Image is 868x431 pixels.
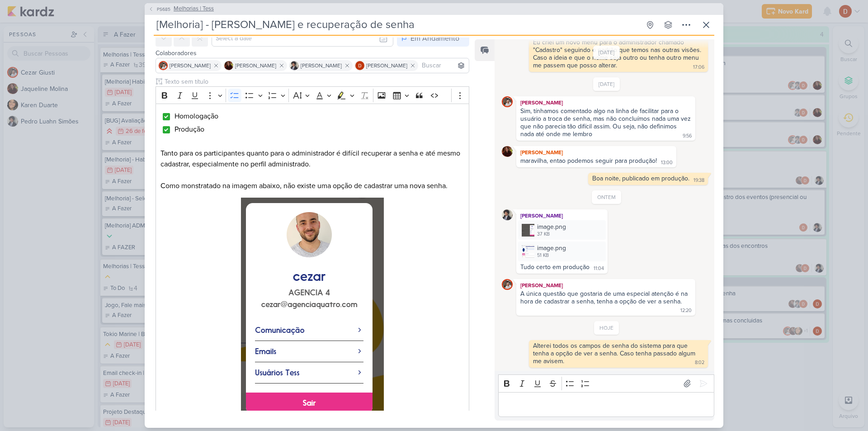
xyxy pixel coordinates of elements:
span: Produção [175,125,204,134]
input: Texto sem título [163,77,469,86]
div: Sim, tínhamos comentado algo na linha de facilitar para o usuário a troca de senha, mas não concl... [520,107,693,138]
span: [PERSON_NAME] [170,62,211,70]
div: image.png [518,242,606,261]
img: Cezar Giusti [502,96,513,107]
div: Eu criei um novo menu para o administrador chamado "Cadastro" seguindo o padrão que temos nas out... [533,38,703,69]
p: Como monstratado na imagem abaixo, não existe uma opção de cadastrar uma nova senha. [160,180,464,191]
div: [PERSON_NAME] [518,98,693,107]
div: [PERSON_NAME] [518,148,675,157]
img: Jaqueline Molina [502,146,513,157]
img: Jaqueline Molina [224,61,233,70]
div: image.png [518,220,606,240]
span: [PERSON_NAME] [301,62,342,70]
input: Kard Sem Título [154,17,640,33]
div: A única questão que gostaria de uma especial atenção é na hora de cadastrar a senha, tenha a opçã... [520,290,689,305]
div: Alterei todos os campos de senha do sistema para que tenha a opção de ver a senha. Caso tenha pas... [533,342,697,365]
div: Colaboradores [156,48,469,58]
img: Cezar Giusti [502,279,513,290]
div: image.png [537,243,566,253]
div: Boa noite, publicado em produção. [592,175,689,182]
div: Tudo certo em produção [520,263,590,271]
img: Pedro Luahn Simões [290,61,299,70]
div: [PERSON_NAME] [518,211,606,220]
div: 37 KB [537,231,566,238]
p: Tanto para os participantes quanto para o administrador é difícil recuperar a senha e até mesmo c... [160,148,464,170]
img: Pedro Luahn Simões [502,209,513,220]
div: 19:38 [693,177,704,184]
div: 8:02 [695,359,704,366]
span: [PERSON_NAME] [366,62,407,70]
div: 13:00 [661,159,673,166]
div: Editor editing area: main [498,392,714,417]
div: 17:06 [693,64,704,71]
div: Editor toolbar [156,86,469,104]
div: Editor toolbar [498,374,714,392]
div: 9:56 [683,133,692,140]
div: 12:20 [680,307,692,314]
input: Buscar [420,60,467,71]
div: [PERSON_NAME] [518,281,693,290]
div: 51 KB [537,252,566,259]
div: image.png [537,222,566,232]
div: Em Andamento [410,33,459,44]
input: Select a date [212,30,393,47]
img: Br5dAsOVS9RU3I9lDs2MRh7vvvwWnl8uYiHxVT6F.png [522,245,534,258]
img: hV6ryYvhcdh8zj0UHC5tL38KKAqEgsBkJZFuEWQ6.png [522,224,534,237]
span: Homologação [175,112,218,121]
div: maravilha, entao podemos seguir para produção! [520,157,657,165]
img: Davi Elias Teixeira [355,61,364,70]
span: [PERSON_NAME] [235,62,276,70]
div: 11:04 [594,265,604,272]
button: Em Andamento [397,30,469,47]
img: Cezar Giusti [159,61,168,70]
